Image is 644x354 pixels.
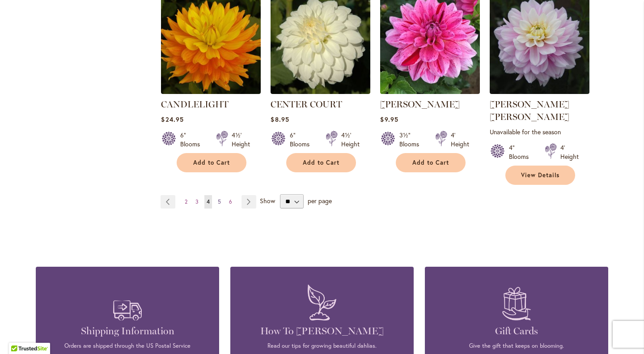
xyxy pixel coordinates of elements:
a: 6 [227,195,234,209]
a: 3 [193,195,201,209]
p: Unavailable for the season [490,128,589,136]
div: 6" Blooms [290,131,315,149]
div: 4' Height [451,131,469,149]
p: Orders are shipped through the US Postal Service [49,342,206,350]
h4: How To [PERSON_NAME] [244,325,400,337]
span: 5 [218,198,221,205]
div: 4½' Height [341,131,360,149]
a: [PERSON_NAME] [PERSON_NAME] [490,99,569,122]
div: 6" Blooms [180,131,205,149]
div: 4½' Height [232,131,250,149]
p: Read our tips for growing beautiful dahlias. [244,342,400,350]
span: Show [260,196,275,205]
span: View Details [521,171,559,179]
div: 3½" Blooms [399,131,424,149]
span: $8.95 [271,115,289,124]
a: 5 [216,195,223,209]
a: CENTER COURT [271,99,342,110]
div: 4" Blooms [509,143,534,161]
a: CENTER COURT [271,87,370,96]
button: Add to Cart [286,153,356,172]
iframe: Launch Accessibility Center [7,322,32,347]
a: CANDLELIGHT [161,87,261,96]
a: CHA CHING [380,87,480,96]
a: 2 [182,195,190,209]
button: Add to Cart [396,153,466,172]
a: [PERSON_NAME] [380,99,460,110]
a: CANDLELIGHT [161,99,229,110]
span: 6 [229,198,232,205]
span: $24.95 [161,115,183,124]
a: View Details [505,166,575,185]
span: $9.95 [380,115,398,124]
h4: Gift Cards [438,325,595,337]
p: Give the gift that keeps on blooming. [438,342,595,350]
h4: Shipping Information [49,325,206,337]
a: Charlotte Mae [490,87,589,96]
span: 2 [185,198,187,205]
span: Add to Cart [412,159,449,166]
span: 3 [195,198,199,205]
button: Add to Cart [177,153,246,172]
span: Add to Cart [303,159,339,166]
span: 4 [207,198,210,205]
span: per page [308,196,332,205]
div: 4' Height [560,143,579,161]
span: Add to Cart [193,159,230,166]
